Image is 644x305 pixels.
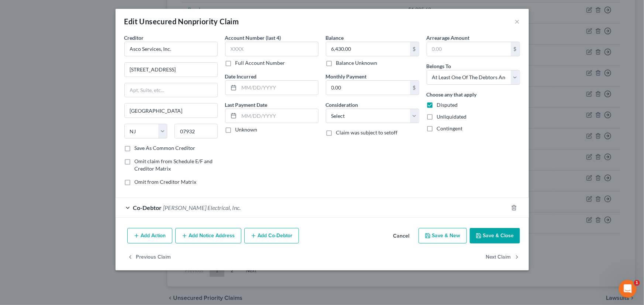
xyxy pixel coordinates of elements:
button: Next Claim [486,249,520,265]
label: Arrearage Amount [427,34,470,42]
div: $ [511,42,520,56]
button: Add Notice Address [175,228,241,243]
span: Unliquidated [437,113,467,120]
label: Full Account Number [235,59,285,67]
span: Belongs To [427,63,451,69]
input: 0.00 [326,42,410,56]
input: Search creditor by name... [124,42,218,56]
div: $ [410,81,419,95]
input: 0.00 [326,81,410,95]
span: Contingent [437,125,463,132]
button: Cancel [388,229,416,243]
input: Enter city... [125,104,217,118]
span: 1 [634,280,640,286]
label: Last Payment Date [225,101,268,109]
label: Unknown [235,126,258,133]
span: Co-Debtor [133,204,162,211]
iframe: Intercom live chat [619,280,637,298]
label: Consideration [326,101,358,109]
input: Enter address... [125,63,217,77]
button: Previous Claim [127,249,171,265]
button: Add Action [127,228,172,243]
input: Enter zip... [175,124,218,139]
label: Date Incurred [225,73,257,80]
label: Monthly Payment [326,73,367,80]
input: XXXX [225,42,318,56]
div: $ [410,42,419,56]
input: Apt, Suite, etc... [125,83,217,97]
span: Creditor [124,35,144,41]
input: MM/DD/YYYY [239,81,318,95]
input: 0.00 [427,42,511,56]
span: Claim was subject to setoff [336,129,398,136]
input: MM/DD/YYYY [239,109,318,123]
label: Balance Unknown [336,59,378,67]
span: [PERSON_NAME] Electrical, Inc. [163,204,241,211]
label: Choose any that apply [427,91,477,98]
button: × [515,17,520,26]
span: Disputed [437,102,458,108]
button: Add Co-Debtor [244,228,299,243]
label: Save As Common Creditor [135,144,196,152]
button: Save & New [419,228,467,243]
button: Save & Close [470,228,520,243]
span: Omit from Creditor Matrix [135,179,197,185]
span: Omit claim from Schedule E/F and Creditor Matrix [135,158,213,172]
label: Balance [326,34,344,42]
label: Account Number (last 4) [225,34,281,42]
div: Edit Unsecured Nonpriority Claim [124,16,239,27]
